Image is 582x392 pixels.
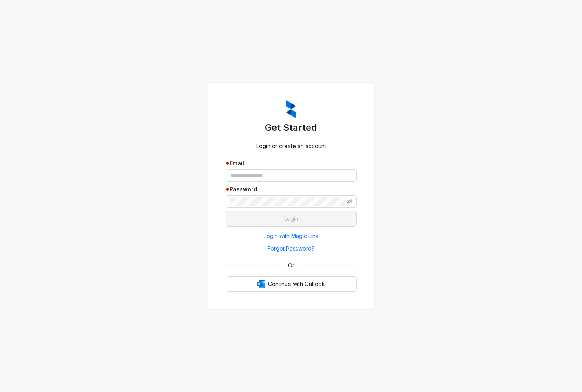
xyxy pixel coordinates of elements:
[226,230,357,242] button: Login with Magic Link
[257,280,265,288] img: Outlook
[226,276,357,292] button: OutlookContinue with Outlook
[268,244,314,253] span: Forgot Password?
[283,261,300,270] span: Or
[286,100,296,118] img: ZumaIcon
[226,242,357,255] button: Forgot Password?
[264,232,319,240] span: Login with Magic Link
[226,159,357,168] div: Email
[226,185,357,194] div: Password
[226,121,357,134] h3: Get Started
[347,199,352,204] span: eye-invisible
[226,142,357,150] div: Login or create an account
[268,280,325,288] span: Continue with Outlook
[226,211,357,227] button: Login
